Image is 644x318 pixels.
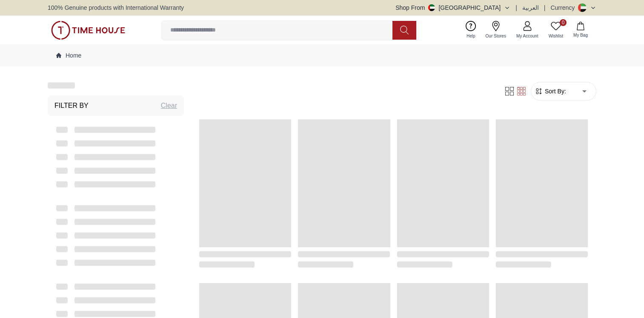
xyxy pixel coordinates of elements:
[513,33,542,39] span: My Account
[51,21,125,40] img: ...
[515,3,517,12] span: |
[550,3,578,12] div: Currency
[560,19,567,26] span: 0
[568,20,593,40] button: My Bag
[535,87,566,95] button: Sort By:
[481,19,511,41] a: Our Stores
[463,33,479,39] span: Help
[161,101,177,111] div: Clear
[543,87,566,95] span: Sort By:
[482,33,509,39] span: Our Stores
[544,19,568,41] a: 0Wishlist
[570,32,591,38] span: My Bag
[461,19,481,41] a: Help
[395,3,510,12] button: Shop From[GEOGRAPHIC_DATA]
[545,33,567,39] span: Wishlist
[544,3,546,12] span: |
[56,51,81,60] a: Home
[522,3,539,12] button: العربية
[48,3,184,12] span: 100% Genuine products with International Warranty
[54,101,89,111] h3: Filter By
[428,4,435,11] img: United Arab Emirates
[48,44,596,66] nav: Breadcrumb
